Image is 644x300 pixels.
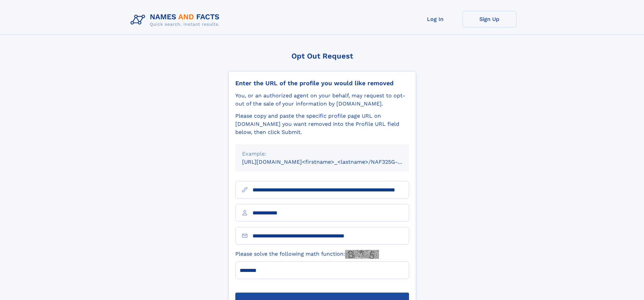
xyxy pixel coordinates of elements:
[235,79,409,87] div: Enter the URL of the profile you would like removed
[235,112,409,136] div: Please copy and paste the specific profile page URL on [DOMAIN_NAME] you want removed into the Pr...
[242,150,402,158] div: Example:
[235,92,409,108] div: You, or an authorized agent on your behalf, may request to opt-out of the sale of your informatio...
[408,11,462,27] a: Log In
[235,250,379,259] label: Please solve the following math function:
[128,11,225,29] img: Logo Names and Facts
[242,159,422,165] small: [URL][DOMAIN_NAME]<firstname>_<lastname>/NAF325G-xxxxxxxx
[462,11,517,27] a: Sign Up
[228,52,416,60] div: Opt Out Request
